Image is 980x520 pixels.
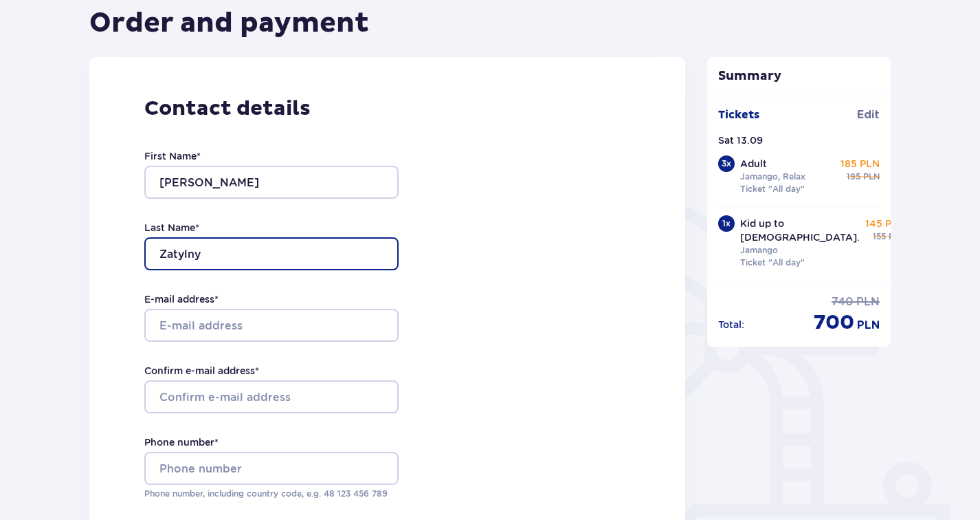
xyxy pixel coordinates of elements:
[857,107,880,122] a: Edit
[740,171,805,183] p: Jamango, Relax
[718,318,744,332] p: Total :
[144,96,630,122] p: Contact details
[144,237,399,270] input: Last Name
[707,68,891,85] p: Summary
[718,215,735,232] div: 1 x
[856,294,880,310] p: PLN
[873,230,886,243] p: 155
[718,107,759,122] p: Tickets
[144,452,399,485] input: Phone number
[144,221,199,235] label: Last Name *
[740,183,805,195] p: Ticket "All day"
[832,294,854,310] p: 740
[740,257,805,269] p: Ticket "All day"
[144,292,219,306] label: E-mail address *
[144,488,399,500] p: Phone number, including country code, e.g. 48 ​123 ​456 ​789
[718,133,763,147] p: Sat 13.09
[863,171,880,183] p: PLN
[740,244,778,257] p: Jamango
[740,217,860,244] p: Kid up to [DEMOGRAPHIC_DATA].
[144,435,219,449] label: Phone number *
[740,157,767,171] p: Adult
[144,166,399,199] input: First Name
[840,157,880,171] p: 185 PLN
[889,230,905,243] p: PLN
[144,364,259,378] label: Confirm e-mail address *
[865,217,905,230] p: 145 PLN
[144,380,399,413] input: Confirm e-mail address
[144,149,201,163] label: First Name *
[847,171,860,183] p: 195
[718,155,735,172] div: 3 x
[144,309,399,342] input: E-mail address
[814,310,854,336] p: 700
[89,6,369,41] h1: Order and payment
[857,318,880,333] p: PLN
